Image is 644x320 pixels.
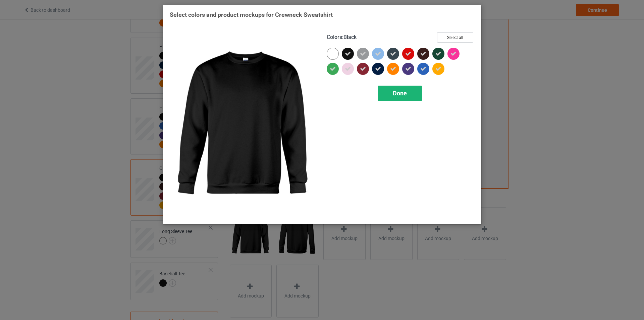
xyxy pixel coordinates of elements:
[170,32,317,217] img: regular.jpg
[437,32,473,43] button: Select all
[393,90,407,97] span: Done
[170,11,333,18] span: Select colors and product mockups for Crewneck Sweatshirt
[327,34,342,40] span: Colors
[327,34,357,41] h4: :
[343,34,357,40] span: Black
